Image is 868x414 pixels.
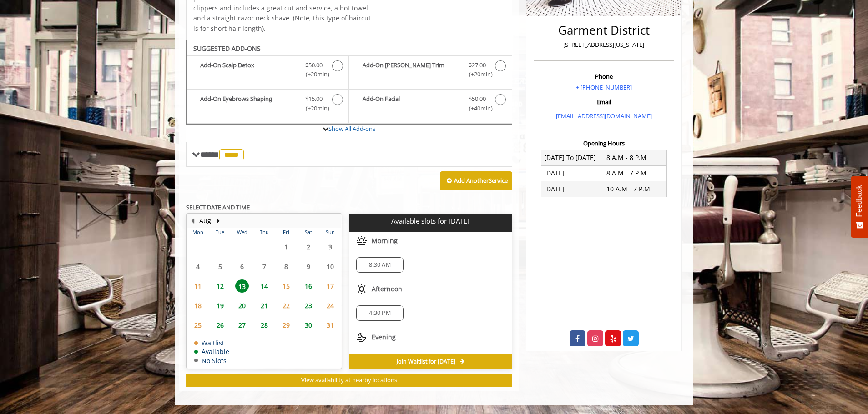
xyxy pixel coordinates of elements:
[851,176,868,238] button: Feedback - Show survey
[279,319,293,332] span: 29
[213,319,227,332] span: 26
[186,203,250,211] b: SELECT DATE AND TIME
[319,315,342,335] td: Select day31
[319,296,342,315] td: Select day24
[186,374,512,387] button: View availability at nearby locations
[464,104,490,113] span: (+40min )
[253,296,275,315] td: Select day21
[556,112,652,120] a: [EMAIL_ADDRESS][DOMAIN_NAME]
[301,376,397,384] span: View availability at nearby locations
[209,228,231,237] th: Tue
[187,296,209,315] td: Select day18
[302,279,315,293] span: 16
[193,44,261,53] b: SUGGESTED ADD-ONS
[187,276,209,296] td: Select day11
[356,257,403,273] div: 8:30 AM
[372,285,402,293] span: Afternoon
[454,176,508,185] b: Add Another Service
[855,185,863,217] span: Feedback
[200,60,296,80] b: Add-On Scalp Detox
[356,235,367,246] img: morning slots
[235,319,249,332] span: 27
[469,94,486,104] span: $50.00
[194,357,229,364] td: No Slots
[257,319,271,332] span: 28
[214,216,222,226] button: Next Month
[323,279,337,293] span: 17
[253,276,275,296] td: Select day14
[194,348,229,355] td: Available
[469,60,486,70] span: $27.00
[231,315,253,335] td: Select day27
[464,70,490,79] span: (+20min )
[199,216,211,226] button: Aug
[328,125,375,133] a: Show All Add-ons
[353,60,507,82] label: Add-On Beard Trim
[257,299,271,312] span: 21
[356,284,367,294] img: afternoon slots
[323,319,337,332] span: 31
[279,299,293,312] span: 22
[541,150,604,165] td: [DATE] To [DATE]
[275,315,297,335] td: Select day29
[253,315,275,335] td: Select day28
[576,83,632,91] a: + [PHONE_NUMBER]
[536,73,671,80] h3: Phone
[235,299,249,312] span: 20
[297,296,319,315] td: Select day23
[305,94,323,104] span: $15.00
[209,276,231,296] td: Select day12
[209,315,231,335] td: Select day26
[194,339,229,346] td: Waitlist
[275,296,297,315] td: Select day22
[253,228,275,237] th: Thu
[191,279,205,293] span: 11
[302,299,315,312] span: 23
[353,217,508,225] p: Available slots for [DATE]
[604,165,666,181] td: 8 A.M - 7 P.M
[356,354,403,369] div: 7:30 PM
[397,358,455,365] span: Join Waitlist for [DATE]
[604,150,666,165] td: 8 A.M - 8 P.M
[363,94,459,113] b: Add-On Facial
[213,299,227,312] span: 19
[301,70,328,79] span: (+20min )
[275,228,297,237] th: Fri
[191,299,205,312] span: 18
[369,309,390,317] span: 4:30 PM
[372,237,398,244] span: Morning
[536,40,671,50] p: [STREET_ADDRESS][US_STATE]
[189,216,196,226] button: Previous Month
[231,296,253,315] td: Select day20
[297,276,319,296] td: Select day16
[353,94,507,115] label: Add-On Facial
[297,228,319,237] th: Sat
[200,94,296,113] b: Add-On Eyebrows Shaping
[536,24,671,37] h2: Garment District
[604,181,666,197] td: 10 A.M - 7 P.M
[356,332,367,343] img: evening slots
[356,305,403,321] div: 4:30 PM
[187,315,209,335] td: Select day25
[319,276,342,296] td: Select day17
[302,319,315,332] span: 30
[186,40,512,125] div: The Made Man Senior Barber Haircut Add-onS
[541,181,604,197] td: [DATE]
[301,104,328,113] span: (+20min )
[363,60,459,80] b: Add-On [PERSON_NAME] Trim
[536,99,671,105] h3: Email
[323,299,337,312] span: 24
[319,228,342,237] th: Sun
[440,171,512,190] button: Add AnotherService
[279,279,293,293] span: 15
[235,279,249,293] span: 13
[297,315,319,335] td: Select day30
[191,60,344,82] label: Add-On Scalp Detox
[231,276,253,296] td: Select day13
[209,296,231,315] td: Select day19
[275,276,297,296] td: Select day15
[305,60,323,70] span: $50.00
[191,94,344,115] label: Add-On Eyebrows Shaping
[231,228,253,237] th: Wed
